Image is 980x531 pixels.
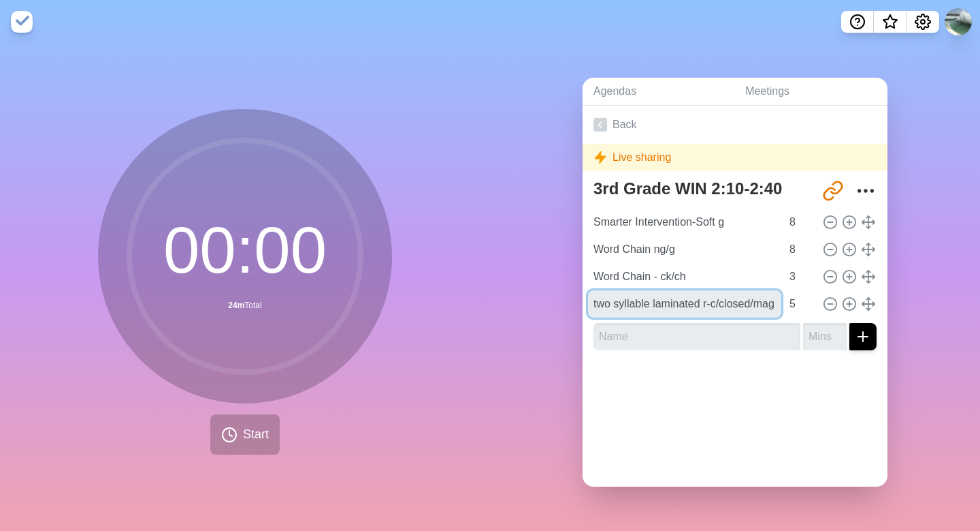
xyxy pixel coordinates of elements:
input: Mins [784,209,817,236]
input: Name [588,263,781,290]
span: Start [243,425,269,444]
button: Settings [906,11,939,33]
button: Start [210,414,280,455]
a: Agendas [583,78,734,106]
input: Name [593,323,800,350]
input: Name [588,290,781,318]
button: What’s new [874,11,906,33]
button: Share link [819,177,847,204]
input: Name [588,209,781,236]
a: Meetings [734,78,887,106]
input: Mins [784,236,817,263]
img: timeblocks logo [11,11,33,33]
input: Mins [784,290,817,318]
button: Help [841,11,874,33]
div: Live sharing [583,144,887,171]
a: Back [583,106,887,144]
button: More [852,177,879,204]
input: Mins [784,263,817,290]
input: Mins [803,323,847,350]
input: Name [588,236,781,263]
